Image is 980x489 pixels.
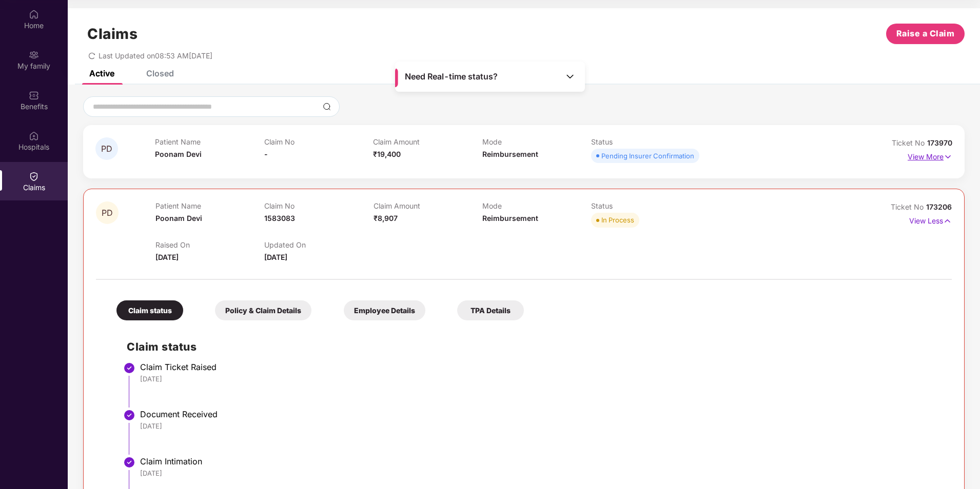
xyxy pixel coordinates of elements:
img: svg+xml;base64,PHN2ZyBpZD0iU2VhcmNoLTMyeDMyIiB4bWxucz0iaHR0cDovL3d3dy53My5vcmcvMjAwMC9zdmciIHdpZH... [323,103,331,111]
span: Last Updated on 08:53 AM[DATE] [99,51,212,60]
img: svg+xml;base64,PHN2ZyBpZD0iQmVuZWZpdHMiIHhtbG5zPSJodHRwOi8vd3d3LnczLm9yZy8yMDAwL3N2ZyIgd2lkdGg9Ij... [29,90,39,100]
img: svg+xml;base64,PHN2ZyBpZD0iU3RlcC1Eb25lLTMyeDMyIiB4bWxucz0iaHR0cDovL3d3dy53My5vcmcvMjAwMC9zdmciIH... [123,362,135,374]
h1: Claims [87,25,138,43]
div: Document Received [140,409,942,419]
span: Poonam Devi [155,214,202,222]
span: Raise a Claim [896,27,955,40]
p: Status [591,201,700,210]
span: Ticket No [892,138,927,147]
div: Closed [146,68,174,78]
div: Claim status [116,300,183,320]
h2: Claim status [127,338,942,355]
div: [DATE] [140,468,942,478]
img: svg+xml;base64,PHN2ZyBpZD0iSG9zcGl0YWxzIiB4bWxucz0iaHR0cDovL3d3dy53My5vcmcvMjAwMC9zdmciIHdpZHRoPS... [29,131,39,141]
span: Need Real-time status? [405,71,498,82]
button: Raise a Claim [886,24,965,44]
span: Ticket No [891,202,926,211]
span: PD [101,145,112,153]
div: [DATE] [140,374,942,383]
span: ₹8,907 [374,214,398,222]
img: svg+xml;base64,PHN2ZyBpZD0iSG9tZSIgeG1sbnM9Imh0dHA6Ly93d3cudzMub3JnLzIwMDAvc3ZnIiB3aWR0aD0iMjAiIG... [29,9,39,19]
div: Active [89,68,114,78]
p: Patient Name [155,137,264,146]
span: [DATE] [264,253,287,261]
p: Status [591,137,700,146]
img: svg+xml;base64,PHN2ZyBpZD0iQ2xhaW0iIHhtbG5zPSJodHRwOi8vd3d3LnczLm9yZy8yMDAwL3N2ZyIgd2lkdGg9IjIwIi... [29,171,39,181]
p: Updated On [264,240,373,249]
img: svg+xml;base64,PHN2ZyBpZD0iU3RlcC1Eb25lLTMyeDMyIiB4bWxucz0iaHR0cDovL3d3dy53My5vcmcvMjAwMC9zdmciIH... [123,456,135,468]
span: redo [88,51,95,60]
span: 1583083 [264,214,295,222]
p: Mode [482,137,592,146]
span: ₹19,400 [373,150,401,158]
p: Claim Amount [374,201,482,210]
span: Reimbursement [482,214,538,222]
div: [DATE] [140,421,942,431]
div: Claim Intimation [140,456,942,466]
div: Pending Insurer Confirmation [601,151,694,161]
span: 173206 [926,202,952,211]
div: Policy & Claim Details [215,300,311,320]
div: TPA Details [457,300,524,320]
span: [DATE] [155,253,179,261]
img: svg+xml;base64,PHN2ZyB4bWxucz0iaHR0cDovL3d3dy53My5vcmcvMjAwMC9zdmciIHdpZHRoPSIxNyIgaGVpZ2h0PSIxNy... [943,215,952,227]
img: svg+xml;base64,PHN2ZyBpZD0iU3RlcC1Eb25lLTMyeDMyIiB4bWxucz0iaHR0cDovL3d3dy53My5vcmcvMjAwMC9zdmciIH... [123,409,135,421]
p: View More [908,149,952,162]
span: Reimbursement [482,150,538,158]
span: Poonam Devi [155,150,202,158]
img: svg+xml;base64,PHN2ZyB3aWR0aD0iMjAiIGhlaWdodD0iMjAiIHZpZXdCb3g9IjAgMCAyMCAyMCIgZmlsbD0ibm9uZSIgeG... [29,50,39,60]
img: Toggle Icon [565,71,575,81]
img: svg+xml;base64,PHN2ZyB4bWxucz0iaHR0cDovL3d3dy53My5vcmcvMjAwMC9zdmciIHdpZHRoPSIxNyIgaGVpZ2h0PSIxNy... [944,151,952,162]
p: Claim Amount [373,137,482,146]
div: In Process [601,215,634,225]
span: PD [102,209,113,217]
div: Employee Details [344,300,425,320]
p: Claim No [264,201,373,210]
span: - [264,150,268,158]
span: 173970 [927,138,952,147]
p: Raised On [155,240,264,249]
div: Claim Ticket Raised [140,362,942,372]
p: Patient Name [155,201,264,210]
p: Mode [482,201,591,210]
p: Claim No [264,137,374,146]
p: View Less [909,213,952,227]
